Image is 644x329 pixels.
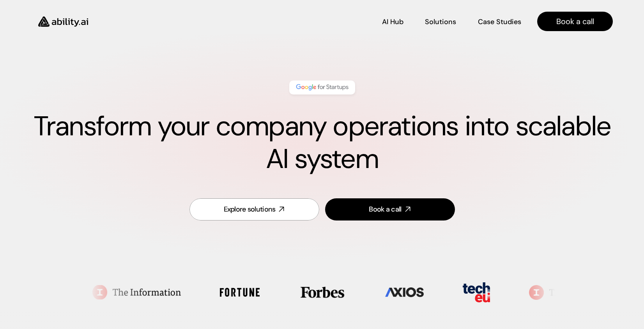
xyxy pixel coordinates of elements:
[369,205,401,214] div: Book a call
[325,198,455,220] a: Book a call
[189,198,319,220] a: Explore solutions
[382,17,403,27] p: AI Hub
[425,17,456,27] p: Solutions
[478,15,522,28] a: Case Studies
[537,12,613,31] a: Book a call
[425,15,456,28] a: Solutions
[382,15,403,28] a: AI Hub
[556,16,594,27] p: Book a call
[224,205,276,214] div: Explore solutions
[99,12,613,31] nav: Main navigation
[478,17,521,27] p: Case Studies
[31,110,613,175] h1: Transform your company operations into scalable AI system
